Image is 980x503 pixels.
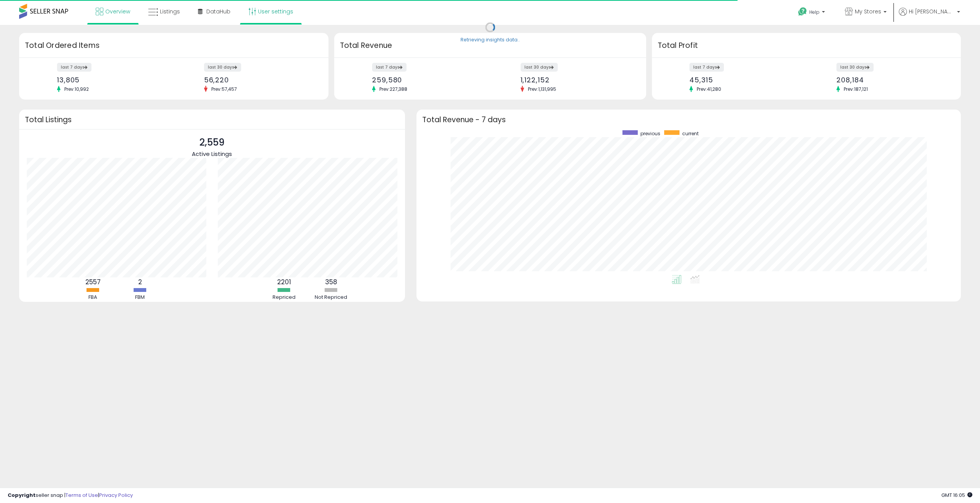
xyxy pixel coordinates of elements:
label: last 30 days [204,63,241,72]
div: FBA [70,294,116,301]
label: last 30 days [836,63,874,72]
h3: Total Profit [658,40,955,51]
label: last 30 days [521,63,558,72]
b: 358 [325,277,337,287]
span: Prev: 227,388 [376,86,411,92]
div: 13,805 [57,76,168,84]
span: Prev: 57,457 [207,86,241,92]
span: Active Listings [192,150,232,158]
b: 2201 [277,277,291,287]
div: 1,122,152 [521,76,633,84]
b: 2557 [85,277,101,287]
span: Help [809,9,820,15]
p: 2,559 [192,135,232,150]
div: 259,580 [372,76,484,84]
span: Listings [160,8,180,15]
label: last 7 days [57,63,91,72]
span: Prev: 41,280 [693,86,725,92]
label: last 7 days [372,63,407,72]
h3: Total Ordered Items [25,40,323,51]
span: previous [640,130,660,137]
div: 208,184 [836,76,947,84]
span: Prev: 10,992 [60,86,93,92]
div: 56,220 [204,76,315,84]
span: Hi [PERSON_NAME] [909,8,955,15]
span: Overview [105,8,130,15]
h3: Total Revenue [340,40,640,51]
label: last 7 days [689,63,724,72]
span: current [682,130,699,137]
span: Prev: 1,131,995 [524,86,560,92]
div: Repriced [261,294,307,301]
h3: Total Listings [25,117,399,123]
b: 2 [138,277,142,287]
a: Help [792,1,833,25]
span: My Stores [855,8,881,15]
span: DataHub [206,8,230,15]
div: FBM [117,294,163,301]
i: Get Help [798,7,807,16]
div: 45,315 [689,76,800,84]
h3: Total Revenue - 7 days [422,117,955,123]
a: Hi [PERSON_NAME] [899,8,960,25]
span: Prev: 187,121 [840,86,872,92]
div: Retrieving insights data.. [461,37,520,44]
div: Not Repriced [308,294,354,301]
